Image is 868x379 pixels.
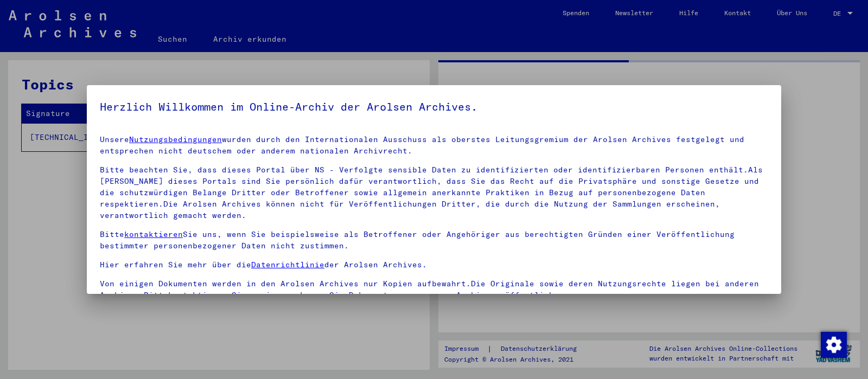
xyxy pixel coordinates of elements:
[100,164,768,221] p: Bitte beachten Sie, dass dieses Portal über NS - Verfolgte sensible Daten zu identifizierten oder...
[100,98,768,115] h5: Herzlich Willkommen im Online-Archiv der Arolsen Archives.
[124,229,183,239] a: kontaktieren
[100,229,768,252] p: Bitte Sie uns, wenn Sie beispielsweise als Betroffener oder Angehöriger aus berechtigten Gründen ...
[168,290,266,300] a: kontaktieren Sie uns
[100,278,768,301] p: Von einigen Dokumenten werden in den Arolsen Archives nur Kopien aufbewahrt.Die Originale sowie d...
[100,134,768,157] p: Unsere wurden durch den Internationalen Ausschuss als oberstes Leitungsgremium der Arolsen Archiv...
[100,259,768,271] p: Hier erfahren Sie mehr über die der Arolsen Archives.
[251,260,324,269] a: Datenrichtlinie
[820,331,846,357] div: Zustimmung ändern
[821,332,847,358] img: Zustimmung ändern
[129,134,222,144] a: Nutzungsbedingungen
